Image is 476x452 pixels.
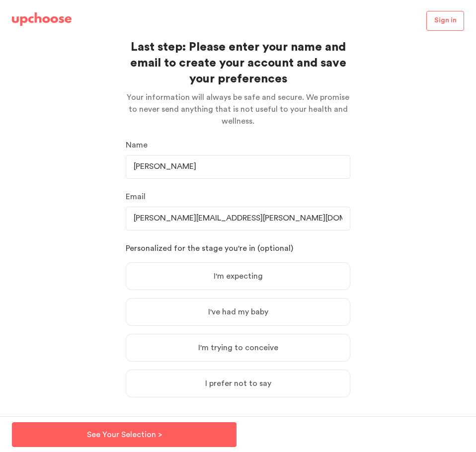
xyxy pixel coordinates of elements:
[126,91,350,127] p: Your information will always be safe and secure. We promise to never send anything that is not us...
[126,155,350,179] input: Your name here....
[198,342,278,354] span: I'm trying to conceive
[126,139,350,151] p: Name
[126,207,350,230] input: Your email here....
[208,306,268,318] span: I've had my baby
[205,377,271,389] span: I prefer not to say
[126,40,350,87] h2: Last step: Please enter your name and email to create your account and save your preferences
[126,191,350,203] p: Email
[12,12,72,26] img: UpChoose
[214,270,263,282] span: I'm expecting
[126,242,350,254] p: Personalized for the stage you're in (optional)
[87,429,162,441] p: See Your Selection >
[12,422,237,447] button: See Your Selection >
[12,12,72,31] a: UpChoose
[426,11,464,31] a: Sign in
